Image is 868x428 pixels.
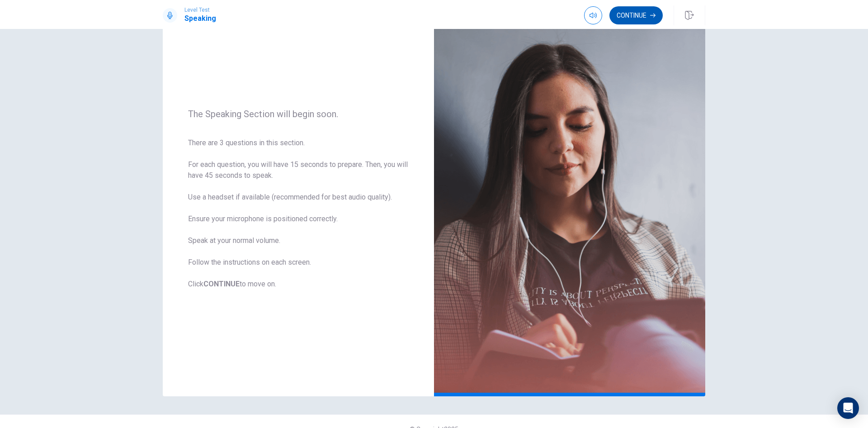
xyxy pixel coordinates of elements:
b: CONTINUE [203,280,240,288]
button: Continue [609,6,663,24]
span: Level Test [184,7,216,13]
span: The Speaking Section will begin soon. [188,109,409,119]
span: There are 3 questions in this section. For each question, you will have 15 seconds to prepare. Th... [188,138,409,290]
img: speaking intro [434,2,705,396]
div: Open Intercom Messenger [837,397,859,419]
h1: Speaking [184,13,216,24]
